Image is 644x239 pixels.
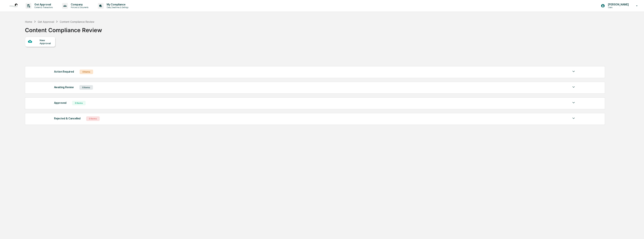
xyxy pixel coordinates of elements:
[605,6,631,9] p: Users
[571,69,576,74] img: caret
[68,6,90,9] p: Policies & Documents
[104,3,130,6] p: My Compliance
[60,20,94,23] div: Content Compliance Review
[571,85,576,89] img: caret
[54,100,66,105] div: Approved
[31,3,55,6] p: Get Approval
[632,227,642,237] iframe: Open customer support
[571,100,576,105] img: caret
[86,116,100,121] div: 0 Items
[9,1,18,10] img: logo
[54,85,74,90] div: Awaiting Review
[31,6,55,9] p: Content & Transactions
[80,70,93,74] div: 0 Items
[605,3,631,6] p: [PERSON_NAME]
[40,39,52,45] div: New Approval
[54,116,81,121] div: Rejected & Cancelled
[25,24,102,33] div: Content Compliance Review
[72,101,86,105] div: 0 Items
[68,3,90,6] p: Company
[25,20,32,23] div: Home
[54,69,74,74] div: Action Required
[571,116,576,121] img: caret
[79,85,93,90] div: 0 Items
[104,6,130,9] p: Data, Deadlines & Settings
[38,20,54,23] div: Get Approval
